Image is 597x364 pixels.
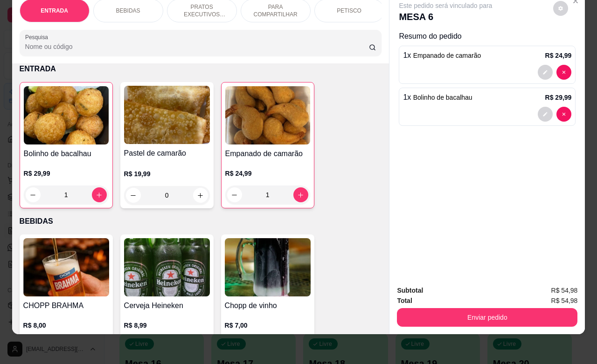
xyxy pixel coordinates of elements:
span: Empanado de camarão [413,52,481,59]
h4: Cerveja Heineken [124,300,210,311]
strong: Total [397,297,412,304]
p: R$ 24,99 [225,169,310,178]
p: R$ 24,99 [545,51,572,60]
img: product-image [124,86,210,144]
button: increase-product-quantity [92,187,107,202]
p: PARA COMPARTILHAR [249,3,303,18]
p: Resumo do pedido [399,31,576,42]
h4: Pastel de camarão [124,148,210,159]
label: Pesquisa [25,33,51,41]
span: Bolinho de bacalhau [413,94,472,101]
h4: Bolinho de bacalhau [24,148,109,159]
button: decrease-product-quantity [227,187,242,202]
p: PRATOS EXECUTIVOS (INDIVIDUAIS) [175,3,229,18]
p: ENTRADA [20,63,382,75]
input: Pesquisa [25,42,369,51]
button: decrease-product-quantity [26,187,41,202]
img: product-image [225,238,311,296]
button: decrease-product-quantity [556,65,571,80]
h4: Empanado de camarão [225,148,310,159]
button: decrease-product-quantity [126,188,141,203]
h4: Chopp de vinho [225,300,311,311]
h4: CHOPP BRAHMA [23,300,109,311]
button: Enviar pedido [397,308,577,327]
p: PETISCO [337,7,361,14]
p: R$ 29,99 [24,169,109,178]
button: decrease-product-quantity [553,1,568,16]
p: R$ 7,00 [225,321,311,330]
p: MESA 6 [399,10,492,23]
button: increase-product-quantity [193,188,208,203]
p: Este pedido será vinculado para [399,1,492,10]
span: R$ 54,98 [551,295,578,306]
p: R$ 19,99 [124,169,210,179]
img: product-image [225,86,310,144]
span: R$ 54,98 [551,285,578,295]
button: decrease-product-quantity [538,65,553,80]
p: R$ 29,99 [545,93,572,102]
p: R$ 8,00 [23,321,109,330]
img: product-image [24,86,109,144]
button: decrease-product-quantity [556,107,571,122]
p: R$ 8,99 [124,321,210,330]
p: BEBIDAS [116,7,140,14]
p: ENTRADA [41,7,68,14]
img: product-image [124,238,210,296]
button: decrease-product-quantity [538,107,553,122]
strong: Subtotal [397,287,423,294]
button: increase-product-quantity [293,187,308,202]
p: 1 x [403,92,472,103]
p: 1 x [403,50,481,61]
p: BEBIDAS [20,216,382,227]
img: product-image [23,238,109,296]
